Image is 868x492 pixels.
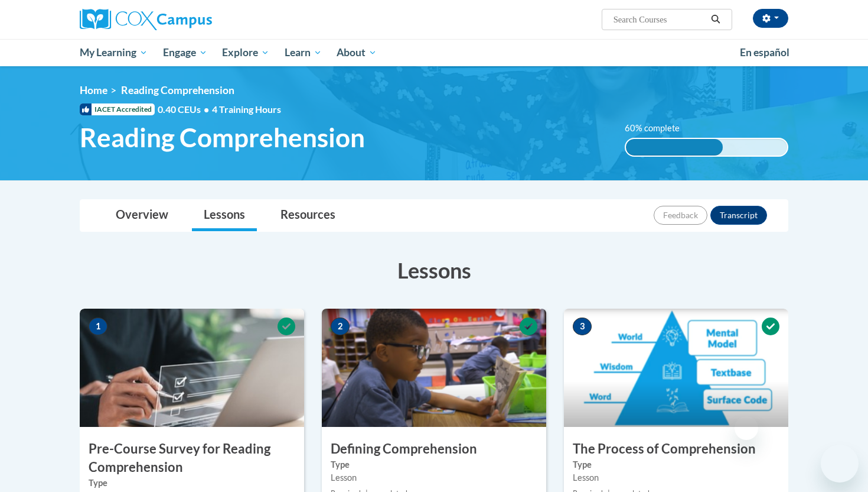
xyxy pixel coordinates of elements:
h3: Lessons [80,255,788,285]
h3: Pre-Course Survey for Reading Comprehension [80,440,304,477]
span: • [204,103,209,115]
button: Transcript [710,206,767,225]
label: Type [573,458,779,471]
img: Course Image [80,309,304,427]
h3: Defining Comprehension [322,440,546,458]
span: En español [740,46,789,59]
button: Account Settings [753,9,788,28]
a: Overview [104,200,180,231]
h3: The Process of Comprehension [564,440,788,458]
span: 4 Training Hours [212,103,281,115]
span: Engage [163,46,207,60]
a: Resources [269,200,347,231]
a: My Learning [72,39,155,66]
span: About [337,46,377,60]
img: Course Image [564,309,788,427]
iframe: Button to launch messaging window [821,445,859,483]
span: 1 [89,318,107,335]
a: Learn [277,39,329,66]
span: Learn [285,46,322,60]
a: About [329,39,385,66]
div: Main menu [62,39,806,66]
label: Type [331,458,537,471]
a: Cox Campus [80,9,304,30]
span: 3 [573,318,592,335]
a: Home [80,84,107,96]
a: En español [732,40,797,65]
div: Lesson [331,471,537,484]
iframe: Close message [735,416,758,440]
img: Cox Campus [80,9,212,30]
label: 60% complete [625,122,693,135]
input: Search Courses [612,12,707,27]
button: Search [707,12,725,27]
span: Reading Comprehension [80,122,365,153]
span: 2 [331,318,350,335]
span: 0.40 CEUs [158,103,212,116]
span: Reading Comprehension [121,84,234,96]
a: Engage [155,39,215,66]
div: 60% complete [626,139,723,156]
button: Feedback [654,206,707,225]
a: Explore [214,39,277,66]
div: Lesson [573,471,779,484]
span: Explore [222,46,269,60]
span: IACET Accredited [80,103,155,115]
a: Lessons [192,200,257,231]
label: Type [89,477,295,490]
span: My Learning [80,46,148,60]
img: Course Image [322,309,546,427]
